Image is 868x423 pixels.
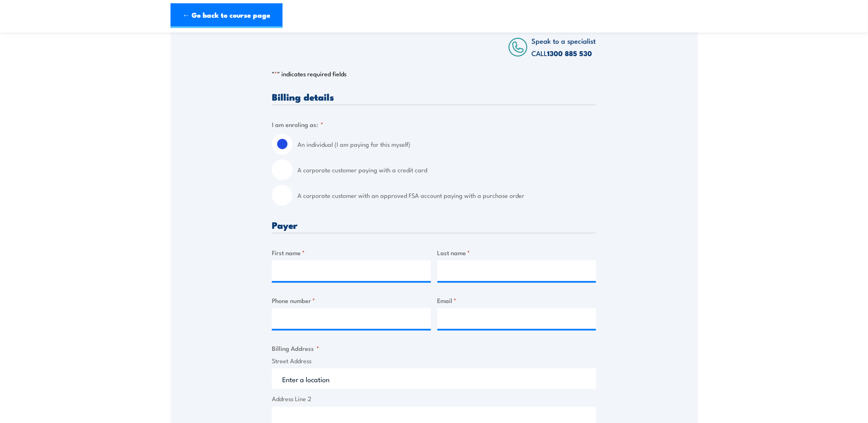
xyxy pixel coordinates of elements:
input: Enter a location [272,369,596,389]
label: First name [272,248,431,257]
label: An individual (I am paying for this myself) [297,134,596,155]
a: ← Go back to course page [171,3,283,28]
label: A corporate customer paying with a credit card [297,160,596,180]
h3: Payer [272,220,596,230]
span: Speak to a specialist CALL [532,35,596,58]
a: 1300 885 530 [547,48,592,59]
label: Last name [438,248,597,257]
label: Address Line 2 [272,394,596,404]
label: Phone number [272,296,431,305]
legend: I am enroling as: [272,120,323,129]
h3: Billing details [272,92,596,101]
legend: Billing Address [272,343,319,353]
label: Street Address [272,356,596,366]
label: A corporate customer with an approved FSA account paying with a purchase order [297,185,596,206]
label: Email [438,296,597,305]
p: " " indicates required fields [272,70,596,78]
